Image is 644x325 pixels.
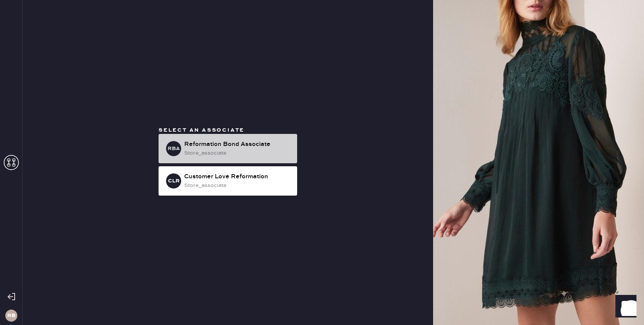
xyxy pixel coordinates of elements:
[184,172,291,181] div: Customer Love Reformation
[184,149,291,157] div: store_associate
[168,146,180,151] h3: RBA
[608,291,641,323] iframe: Front Chat
[184,140,291,149] div: Reformation Bond Associate
[184,181,291,190] div: store_associate
[159,127,244,134] span: Select an associate
[168,178,180,184] h3: CLR
[7,313,15,318] h3: RB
